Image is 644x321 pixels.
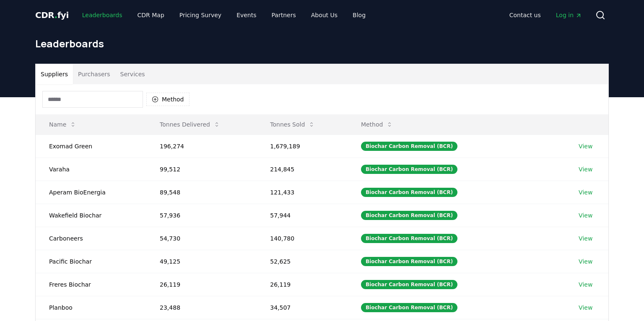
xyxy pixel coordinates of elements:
td: Freres Biochar [36,273,146,296]
h1: Leaderboards [35,37,609,50]
td: Wakefield Biochar [36,204,146,227]
td: 34,507 [257,296,348,319]
a: View [579,188,592,197]
td: 26,119 [146,273,257,296]
button: Name [42,116,83,133]
div: Biochar Carbon Removal (BCR) [361,234,457,243]
td: 57,936 [146,204,257,227]
div: Biochar Carbon Removal (BCR) [361,211,457,220]
a: View [579,234,592,243]
nav: Main [503,8,589,23]
div: Biochar Carbon Removal (BCR) [361,280,457,289]
td: 214,845 [257,158,348,181]
a: CDR.fyi [35,9,69,21]
button: Method [146,93,190,106]
td: 57,944 [257,204,348,227]
td: 54,730 [146,227,257,250]
td: Pacific Biochar [36,250,146,273]
button: Purchasers [73,64,115,84]
a: View [579,303,592,312]
a: CDR Map [131,8,171,23]
td: Exomad Green [36,135,146,158]
td: Planboo [36,296,146,319]
td: Varaha [36,158,146,181]
td: Carboneers [36,227,146,250]
td: 196,274 [146,135,257,158]
a: Pricing Survey [173,8,228,23]
a: View [579,165,592,173]
span: Log in [556,11,582,19]
td: 52,625 [257,250,348,273]
a: About Us [304,8,344,23]
span: . [55,10,57,20]
td: 23,488 [146,296,257,319]
td: 140,780 [257,227,348,250]
a: View [579,211,592,220]
td: 49,125 [146,250,257,273]
a: View [579,280,592,289]
nav: Main [75,8,372,23]
a: Log in [549,8,589,23]
a: View [579,257,592,266]
div: Biochar Carbon Removal (BCR) [361,188,457,197]
div: Biochar Carbon Removal (BCR) [361,165,457,174]
a: Leaderboards [75,8,129,23]
a: Events [230,8,263,23]
a: Partners [265,8,303,23]
button: Method [354,116,400,133]
td: 1,679,189 [257,135,348,158]
div: Biochar Carbon Removal (BCR) [361,303,457,312]
div: Biochar Carbon Removal (BCR) [361,257,457,266]
div: Biochar Carbon Removal (BCR) [361,142,457,151]
button: Suppliers [36,64,73,84]
span: CDR fyi [35,10,69,20]
td: 89,548 [146,181,257,204]
a: Blog [346,8,372,23]
td: Aperam BioEnergia [36,181,146,204]
button: Services [115,64,150,84]
td: 26,119 [257,273,348,296]
button: Tonnes Delivered [153,116,227,133]
td: 99,512 [146,158,257,181]
a: View [579,142,592,150]
a: Contact us [503,8,548,23]
td: 121,433 [257,181,348,204]
button: Tonnes Sold [263,116,322,133]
